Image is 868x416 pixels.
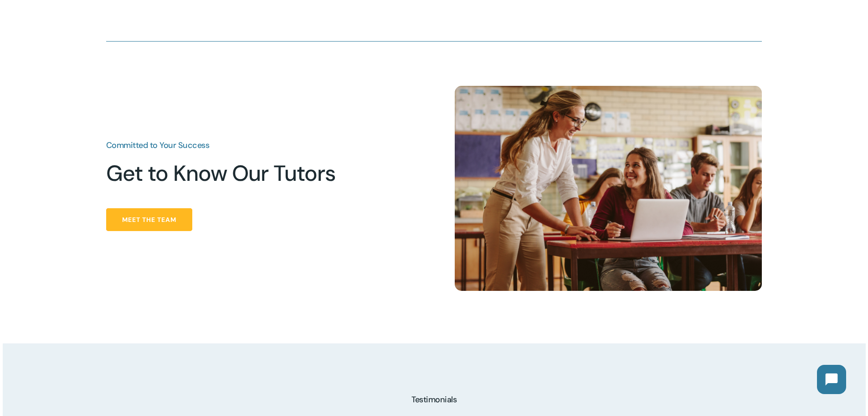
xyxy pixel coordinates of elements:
img: Happy Tutors 11 [455,86,762,291]
a: Meet the Team [106,208,192,231]
span: Meet the Team [122,215,176,224]
iframe: Chatbot [662,356,855,403]
h3: Committed to Your Success [106,141,391,149]
h2: Get to Know Our Tutors [106,160,391,187]
h3: Testimonials [3,395,866,404]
